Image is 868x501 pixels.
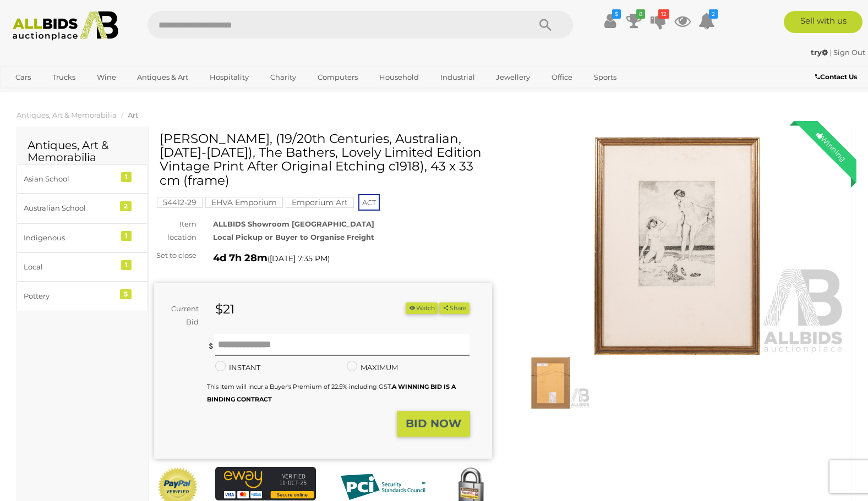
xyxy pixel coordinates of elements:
[587,68,624,86] a: Sports
[157,198,203,207] a: 54412-29
[24,173,114,185] div: Asian School
[45,68,83,86] a: Trucks
[215,301,234,317] strong: $21
[815,73,857,81] b: Contact Us
[518,11,573,38] button: Search
[154,302,207,328] div: Current Bid
[347,361,398,374] label: MAXIMUM
[17,111,117,119] a: Antiques, Art & Memorabilia
[157,197,203,208] mark: 54412-29
[205,198,283,207] a: EHVA Emporium
[811,48,829,57] a: try
[406,302,438,314] button: Watch
[286,198,354,207] a: Emporium Art
[602,11,618,31] a: $
[489,68,537,86] a: Jewellery
[90,68,123,86] a: Wine
[17,223,148,252] a: Indigenous 1
[121,231,132,241] div: 1
[270,254,327,263] span: [DATE] 7:35 PM
[268,254,330,263] span: ( )
[215,361,260,374] label: INSTANT
[406,417,461,430] strong: BID NOW
[24,290,114,302] div: Pottery
[626,11,642,31] a: 8
[372,68,426,86] a: Household
[17,252,148,282] a: Local 1
[8,86,101,104] a: [GEOGRAPHIC_DATA]
[612,9,621,19] i: $
[433,68,482,86] a: Industrial
[310,68,365,86] a: Computers
[203,68,256,86] a: Hospitality
[207,383,456,403] small: This Item will incur a Buyer's Premium of 22.5% including GST.
[17,194,148,223] a: Australian School 2
[121,172,132,182] div: 1
[784,11,862,33] a: Sell with us
[160,132,489,188] h1: [PERSON_NAME], (19/20th Centuries, Australian, [DATE]-[DATE]), The Bathers, Lovely Limited Editio...
[658,9,669,19] i: 12
[207,383,456,403] b: A WINNING BID IS A BINDING CONTRACT
[286,197,354,208] mark: Emporium Art
[128,111,138,119] a: Art
[28,139,137,163] h2: Antiques, Art & Memorabilia
[406,302,438,314] li: Watch this item
[509,137,847,355] img: Norman Lindsay, (19/20th Centuries, Australian, 1879-1969), The Bathers, Lovely Limited Edition V...
[130,68,195,86] a: Antiques & Art
[397,411,470,437] button: BID NOW
[698,11,715,31] a: 2
[358,194,380,211] span: ACT
[8,68,38,86] a: Cars
[636,9,645,19] i: 8
[815,71,860,83] a: Contact Us
[650,11,667,31] a: 12
[7,11,124,41] img: Allbids.com.au
[205,197,283,208] mark: EHVA Emporium
[120,201,132,211] div: 2
[213,252,268,264] strong: 4d 7h 28m
[213,233,374,241] strong: Local Pickup or Buyer to Organise Freight
[806,121,856,172] div: Winning
[120,289,132,299] div: 5
[439,302,470,314] button: Share
[811,48,828,57] strong: try
[121,260,132,270] div: 1
[829,48,832,57] span: |
[24,202,114,214] div: Australian School
[833,48,865,57] a: Sign Out
[215,467,316,500] img: eWAY Payment Gateway
[146,249,205,262] div: Set to close
[24,232,114,244] div: Indigenous
[146,218,205,244] div: Item location
[17,164,148,194] a: Asian School 1
[709,9,718,19] i: 2
[511,357,590,408] img: Norman Lindsay, (19/20th Centuries, Australian, 1879-1969), The Bathers, Lovely Limited Edition V...
[17,282,148,311] a: Pottery 5
[544,68,580,86] a: Office
[24,261,114,273] div: Local
[263,68,303,86] a: Charity
[213,219,374,228] strong: ALLBIDS Showroom [GEOGRAPHIC_DATA]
